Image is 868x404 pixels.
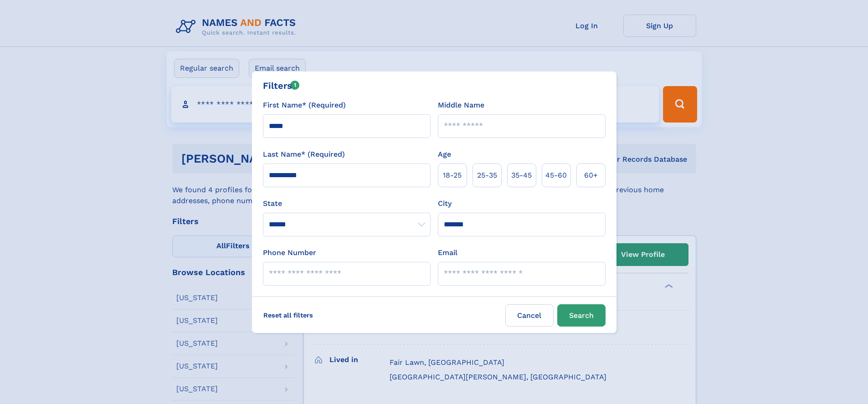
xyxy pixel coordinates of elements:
[545,170,567,181] span: 45‑60
[438,100,484,111] label: Middle Name
[505,304,554,327] label: Cancel
[511,170,532,181] span: 35‑45
[263,149,345,160] label: Last Name* (Required)
[263,79,300,92] div: Filters
[438,149,451,160] label: Age
[477,170,497,181] span: 25‑35
[263,247,316,258] label: Phone Number
[263,100,346,111] label: First Name* (Required)
[257,304,319,326] label: Reset all filters
[584,170,598,181] span: 60+
[438,198,452,209] label: City
[438,247,457,258] label: Email
[443,170,462,181] span: 18‑25
[557,304,606,327] button: Search
[263,198,431,209] label: State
